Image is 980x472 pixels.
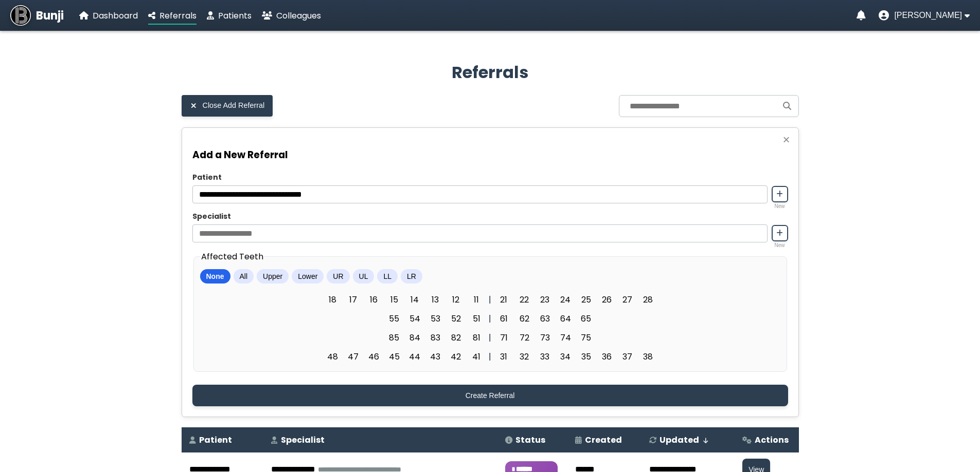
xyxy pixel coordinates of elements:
[515,329,533,346] span: 72
[556,329,575,346] span: 74
[93,10,138,22] span: Dashboard
[536,348,554,365] span: 33
[385,310,403,327] span: 55
[276,10,321,22] span: Colleagues
[556,348,575,365] span: 34
[638,348,657,365] span: 38
[577,310,595,327] span: 65
[536,329,554,346] span: 73
[467,348,486,365] span: 41
[486,312,494,325] div: |
[234,269,254,284] button: All
[447,291,465,308] span: 12
[577,348,595,365] span: 35
[377,269,398,284] button: LL
[642,427,735,452] th: Updated
[467,291,486,308] span: 11
[857,10,866,21] a: Notifications
[536,291,554,308] span: 23
[494,329,513,346] span: 71
[401,269,422,284] button: LR
[515,310,533,327] span: 62
[618,348,636,365] span: 37
[515,291,533,308] span: 22
[779,133,793,146] button: Close
[426,329,444,346] span: 83
[597,348,616,365] span: 36
[536,310,554,327] span: 63
[515,348,533,365] span: 32
[385,329,403,346] span: 85
[257,269,289,284] button: Upper
[556,310,575,327] span: 64
[426,291,444,308] span: 13
[192,211,788,222] label: Specialist
[200,269,230,284] button: None
[192,147,788,162] h3: Add a New Referral
[159,10,197,22] span: Referrals
[344,291,362,308] span: 17
[494,291,513,308] span: 21
[405,348,424,365] span: 44
[323,348,342,365] span: 48
[353,269,375,284] button: UL
[447,348,465,365] span: 42
[182,60,799,85] h2: Referrals
[385,348,403,365] span: 45
[618,291,636,308] span: 27
[467,310,486,327] span: 51
[364,291,383,308] span: 16
[364,348,383,365] span: 46
[447,329,465,346] span: 82
[494,348,513,365] span: 31
[597,291,616,308] span: 26
[426,310,444,327] span: 53
[263,427,497,452] th: Specialist
[207,9,252,22] a: Patients
[292,269,324,284] button: Lower
[638,291,657,308] span: 28
[405,291,424,308] span: 14
[10,5,64,26] a: Bunji
[10,5,31,26] img: Bunji Dental Referral Management
[182,427,264,452] th: Patient
[426,348,444,365] span: 43
[494,310,513,327] span: 61
[735,427,798,452] th: Actions
[323,291,342,308] span: 18
[497,427,568,452] th: Status
[182,95,273,117] button: Close Add Referral
[467,329,486,346] span: 81
[385,291,403,308] span: 15
[556,291,575,308] span: 24
[344,348,362,365] span: 47
[405,310,424,327] span: 54
[486,293,494,306] div: |
[192,385,788,406] button: Create Referral
[218,10,252,22] span: Patients
[148,9,197,22] a: Referrals
[36,7,64,24] span: Bunji
[200,250,264,263] legend: Affected Teeth
[192,172,788,183] label: Patient
[894,11,962,20] span: [PERSON_NAME]
[486,331,494,344] div: |
[262,9,321,22] a: Colleagues
[447,310,465,327] span: 52
[405,329,424,346] span: 84
[879,10,970,21] button: User menu
[577,291,595,308] span: 25
[79,9,138,22] a: Dashboard
[486,350,494,363] div: |
[203,101,265,110] span: Close Add Referral
[567,427,642,452] th: Created
[577,329,595,346] span: 75
[327,269,349,284] button: UR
